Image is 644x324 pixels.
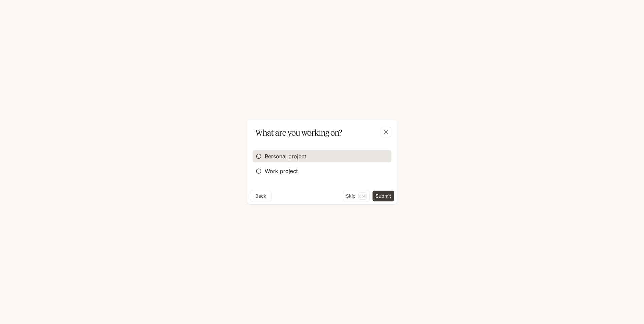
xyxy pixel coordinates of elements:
[358,192,367,200] p: Esc
[265,152,306,160] span: Personal project
[255,127,342,139] p: What are you working on?
[373,191,394,201] button: Submit
[343,191,370,201] button: SkipEsc
[265,167,298,175] span: Work project
[250,191,271,201] button: Back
